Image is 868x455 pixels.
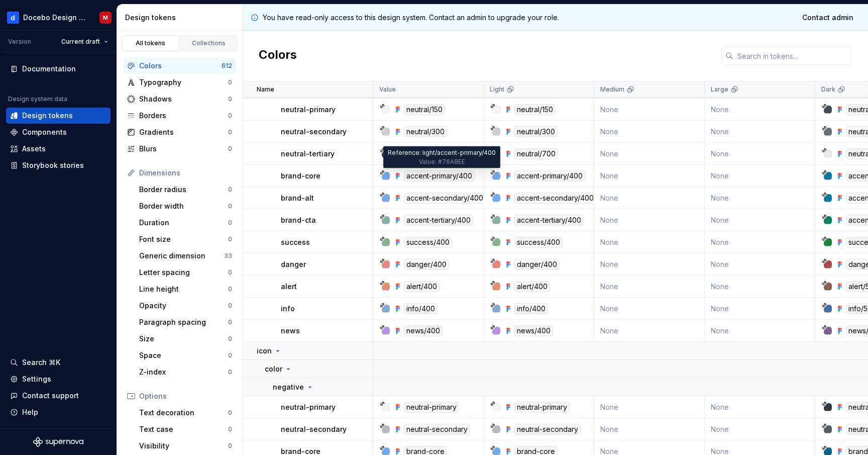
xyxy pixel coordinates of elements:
p: neutral-secondary [281,127,347,137]
td: None [594,298,705,320]
div: Design tokens [22,111,73,121]
a: Gradients0 [123,124,236,140]
p: neutral-tertiary [281,149,335,159]
td: None [594,231,705,253]
td: None [594,99,705,121]
div: success/400 [404,237,452,248]
button: Current draft [57,35,113,49]
td: None [705,418,815,440]
div: Text decoration [139,408,228,418]
div: danger/400 [404,259,449,270]
a: Generic dimension33 [135,248,236,264]
a: Paragraph spacing0 [135,314,236,330]
div: Gradients [139,127,228,137]
a: Components [6,124,111,140]
div: info/400 [404,303,438,314]
div: 0 [228,95,232,103]
p: Value [379,85,396,94]
p: You have read-only access to this design system. Contact an admin to upgrade your role. [263,13,559,23]
p: alert [281,282,297,292]
td: None [594,320,705,342]
td: None [705,253,815,276]
p: danger [281,259,306,269]
div: 0 [228,285,232,293]
p: icon [257,346,272,356]
div: Settings [22,374,51,384]
td: None [705,165,815,187]
p: brand-alt [281,193,314,203]
div: neutral-secondary [404,424,470,435]
td: None [705,231,815,253]
div: accent-tertiary/400 [404,215,473,226]
div: Design tokens [125,13,238,23]
a: Shadows0 [123,91,236,107]
div: Documentation [22,64,76,74]
button: Contact support [6,388,111,404]
a: Supernova Logo [33,437,83,447]
div: alert/400 [404,281,440,292]
div: Border radius [139,185,228,195]
td: None [594,165,705,187]
p: color [265,364,282,374]
td: None [594,418,705,440]
div: neutral-primary [404,402,459,413]
td: None [594,143,705,165]
div: 0 [228,318,232,326]
td: None [705,320,815,342]
a: Blurs0 [123,141,236,157]
div: 0 [228,235,232,243]
div: Generic dimension [139,251,224,261]
div: All tokens [126,39,176,47]
div: 612 [222,62,232,70]
div: 0 [228,335,232,343]
div: neutral/300 [404,126,447,137]
div: 0 [228,219,232,227]
div: Size [139,334,228,344]
p: neutral-secondary [281,424,347,434]
p: neutral-primary [281,105,336,115]
div: success/400 [514,237,563,248]
a: Text decoration0 [135,405,236,421]
p: Medium [600,85,624,94]
div: Reference: light/accent-primary/400 [383,146,500,168]
a: Colors612 [123,58,236,74]
a: Visibility0 [135,438,236,454]
a: Typography0 [123,74,236,90]
div: Space [139,350,228,360]
div: Contact support [22,391,79,401]
a: Size0 [135,331,236,347]
td: None [705,276,815,298]
button: Help [6,404,111,420]
p: negative [273,382,304,392]
p: Name [257,85,274,94]
div: Storybook stories [22,160,84,170]
div: neutral/700 [514,148,558,159]
div: Assets [22,144,46,154]
a: Storybook stories [6,157,111,173]
div: Text case [139,424,228,434]
div: 0 [228,78,232,86]
div: 0 [228,268,232,277]
a: Text case0 [135,421,236,437]
div: neutral-primary [514,402,570,413]
div: accent-secondary/400 [404,193,486,204]
div: Options [139,391,232,401]
td: None [594,121,705,143]
div: Letter spacing [139,267,228,278]
a: Font size0 [135,231,236,247]
a: Assets [6,141,111,157]
div: 0 [228,351,232,359]
td: None [705,99,815,121]
a: Duration0 [135,215,236,231]
div: neutral-secondary [514,424,581,435]
a: Z-index0 [135,364,236,380]
div: Components [22,127,67,137]
a: Borders0 [123,108,236,124]
div: Visibility [139,441,228,451]
div: M [103,14,108,22]
div: alert/400 [514,281,550,292]
div: Blurs [139,144,228,154]
div: accent-secondary/400 [514,193,596,204]
p: brand-core [281,171,320,181]
div: Typography [139,77,228,87]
